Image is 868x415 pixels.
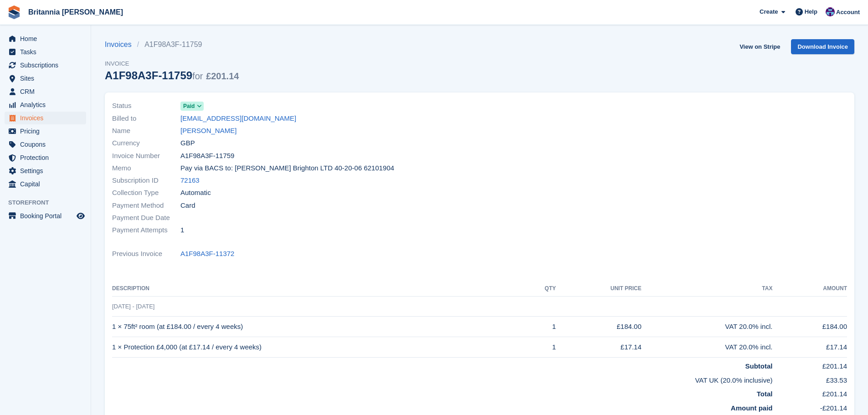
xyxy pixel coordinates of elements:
strong: Amount paid [731,404,773,412]
strong: Total [757,390,773,398]
a: menu [5,85,86,98]
span: Currency [112,138,180,149]
td: 1 × 75ft² room (at £184.00 / every 4 weeks) [112,317,525,337]
a: menu [5,59,86,72]
span: Billed to [112,113,180,124]
a: [EMAIL_ADDRESS][DOMAIN_NAME] [180,113,296,124]
th: QTY [525,282,556,296]
span: Analytics [20,98,75,111]
img: Becca Clark [826,7,835,16]
a: menu [5,178,86,190]
span: £201.14 [206,71,239,81]
span: Invoices [20,112,75,124]
td: £33.53 [772,372,847,386]
span: Subscriptions [20,59,75,72]
a: A1F98A3F-11372 [180,249,234,259]
td: £201.14 [772,358,847,372]
td: 1 [525,317,556,337]
span: Payment Method [112,200,180,211]
span: GBP [180,138,195,149]
span: Name [112,126,180,136]
a: Invoices [105,39,137,50]
td: £184.00 [556,317,642,337]
a: menu [5,72,86,85]
div: VAT 20.0% incl. [642,322,773,332]
span: Status [112,101,180,111]
span: Card [180,200,195,211]
a: Preview store [75,210,86,221]
span: 1 [180,225,184,236]
a: menu [5,98,86,111]
span: Help [805,7,817,16]
div: VAT 20.0% incl. [642,342,773,353]
span: Invoice Number [112,151,180,161]
th: Tax [642,282,773,296]
a: menu [5,210,86,222]
span: for [192,71,203,81]
span: Previous Invoice [112,249,180,259]
span: Payment Attempts [112,225,180,236]
a: Paid [180,101,204,111]
a: menu [5,46,86,58]
span: Invoice [105,59,239,68]
a: menu [5,138,86,151]
span: CRM [20,85,75,98]
th: Description [112,282,525,296]
a: Download Invoice [791,39,854,54]
a: menu [5,112,86,124]
a: menu [5,125,86,138]
span: Capital [20,178,75,190]
span: [DATE] - [DATE] [112,303,154,310]
img: stora-icon-8386f47178a22dfd0bd8f6a31ec36ba5ce8667c1dd55bd0f319d3a0aa187defe.svg [7,5,21,19]
span: Paid [183,102,195,110]
td: £17.14 [772,337,847,358]
a: 72163 [180,175,200,186]
a: menu [5,32,86,45]
span: Booking Portal [20,210,75,222]
span: Pay via BACS to: [PERSON_NAME] Brighton LTD 40-20-06 62101904 [180,163,394,174]
span: Memo [112,163,180,174]
a: View on Stripe [736,39,784,54]
span: Collection Type [112,188,180,198]
td: £184.00 [772,317,847,337]
span: Payment Due Date [112,213,180,223]
th: Unit Price [556,282,642,296]
nav: breadcrumbs [105,39,239,50]
div: A1F98A3F-11759 [105,69,239,82]
span: Subscription ID [112,175,180,186]
strong: Subtotal [745,362,772,370]
th: Amount [772,282,847,296]
span: Sites [20,72,75,85]
td: VAT UK (20.0% inclusive) [112,372,772,386]
span: Tasks [20,46,75,58]
span: Home [20,32,75,45]
a: [PERSON_NAME] [180,126,236,136]
td: £201.14 [772,385,847,400]
span: A1F98A3F-11759 [180,151,234,161]
span: Storefront [8,198,91,207]
span: Pricing [20,125,75,138]
span: Automatic [180,188,211,198]
a: Britannia [PERSON_NAME] [25,5,127,20]
td: 1 [525,337,556,358]
a: menu [5,151,86,164]
span: Account [836,8,860,17]
span: Coupons [20,138,75,151]
td: 1 × Protection £4,000 (at £17.14 / every 4 weeks) [112,337,525,358]
span: Settings [20,164,75,177]
a: menu [5,164,86,177]
span: Protection [20,151,75,164]
td: £17.14 [556,337,642,358]
span: Create [760,7,778,16]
